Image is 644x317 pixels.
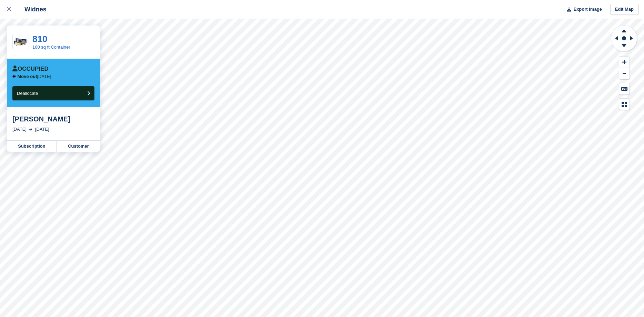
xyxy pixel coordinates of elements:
button: Export Image [563,4,602,15]
p: [DATE] [18,74,51,79]
div: [PERSON_NAME] [12,115,94,123]
div: Occupied [12,66,49,72]
img: arrow-left-icn-90495f2de72eb5bd0bd1c3c35deca35cc13f817d75bef06ecd7c0b315636ce7e.svg [12,75,16,78]
div: [DATE] [12,126,27,133]
span: Move out [18,74,37,79]
a: Edit Map [610,4,638,15]
button: Map Legend [619,99,630,110]
span: Deallocate [17,91,38,96]
div: [DATE] [35,126,49,133]
div: Widnes [18,5,47,13]
span: Export Image [573,6,602,13]
a: Subscription [7,141,57,152]
a: 810 [32,34,47,44]
button: Keyboard Shortcuts [619,83,630,95]
button: Zoom Out [619,68,630,79]
button: Zoom In [619,57,630,68]
img: 160cont.jpg [13,36,29,48]
img: arrow-right-light-icn-cde0832a797a2874e46488d9cf13f60e5c3a73dbe684e267c42b8395dfbc2abf.svg [29,128,32,131]
a: 160 sq ft Container [32,44,70,50]
button: Deallocate [12,86,94,100]
a: Customer [57,141,100,152]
